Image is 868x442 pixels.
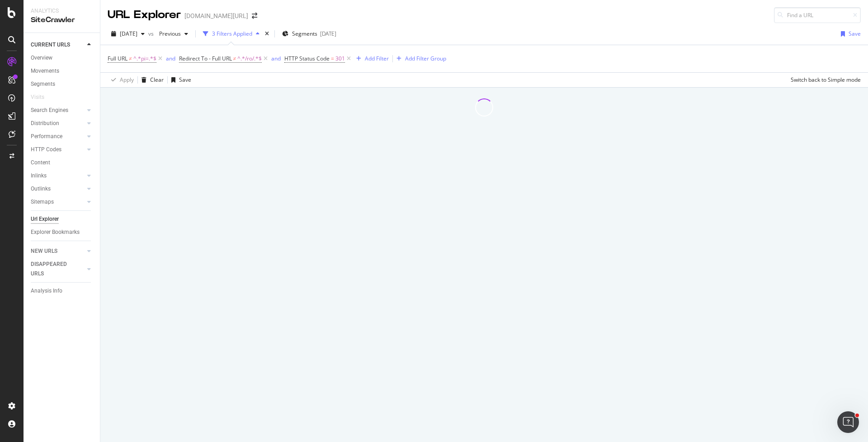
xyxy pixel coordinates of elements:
[31,53,52,63] div: Overview
[849,30,861,37] div: Save
[393,53,446,64] button: Add Filter Group
[405,55,446,62] div: Add Filter Group
[31,93,53,102] a: Visits
[31,119,59,128] div: Distribution
[212,30,252,37] div: 3 Filters Applied
[791,76,861,84] div: Switch back to Simple mode
[31,145,85,154] a: HTTP Codes
[271,54,281,63] button: and
[365,55,389,62] div: Add Filter
[31,79,94,89] a: Segments
[237,52,262,65] span: ^.*/ro/.*$
[120,30,137,37] span: 2025 Aug. 17th
[31,197,54,207] div: Sitemaps
[179,76,191,84] div: Save
[31,184,85,194] a: Outlinks
[168,73,191,87] button: Save
[31,228,94,237] a: Explorer Bookmarks
[184,11,248,20] div: [DOMAIN_NAME][URL]
[148,30,156,37] span: vs
[31,66,94,76] a: Movements
[31,247,57,256] div: NEW URLS
[179,55,232,62] span: Redirect To - Full URL
[335,52,345,65] span: 301
[837,411,859,433] iframe: Intercom live chat
[120,76,134,84] div: Apply
[787,73,861,87] button: Switch back to Simple mode
[837,27,861,41] button: Save
[31,184,51,194] div: Outlinks
[199,27,263,41] button: 3 Filters Applied
[233,55,236,62] span: ≠
[31,7,93,15] div: Analytics
[774,7,861,23] input: Find a URL
[31,106,85,115] a: Search Engines
[31,40,70,50] div: CURRENT URLS
[108,73,134,87] button: Apply
[31,260,76,279] div: DISAPPEARED URLS
[129,55,132,62] span: ≠
[31,106,68,115] div: Search Engines
[108,27,148,41] button: [DATE]
[150,76,164,84] div: Clear
[31,214,94,224] a: Url Explorer
[284,55,330,62] span: HTTP Status Code
[252,13,257,19] div: arrow-right-arrow-left
[292,30,317,37] span: Segments
[31,40,85,50] a: CURRENT URLS
[138,73,164,87] button: Clear
[31,286,62,296] div: Analysis Info
[31,79,55,89] div: Segments
[31,197,85,207] a: Sitemaps
[31,93,44,102] div: Visits
[31,119,85,128] a: Distribution
[31,145,61,154] div: HTTP Codes
[278,27,340,41] button: Segments[DATE]
[263,29,271,38] div: times
[353,53,389,64] button: Add Filter
[271,55,281,62] div: and
[31,132,85,141] a: Performance
[31,158,50,167] div: Content
[31,15,93,25] div: SiteCrawler
[31,228,80,237] div: Explorer Bookmarks
[331,55,334,62] span: =
[156,27,192,41] button: Previous
[31,171,47,181] div: Inlinks
[31,260,85,279] a: DISAPPEARED URLS
[156,30,181,37] span: Previous
[31,247,85,256] a: NEW URLS
[31,53,94,63] a: Overview
[320,30,336,37] div: [DATE]
[31,132,62,141] div: Performance
[166,55,175,62] div: and
[31,158,94,167] a: Content
[31,171,85,181] a: Inlinks
[108,7,181,23] div: URL Explorer
[108,55,127,62] span: Full URL
[31,286,94,296] a: Analysis Info
[31,214,59,224] div: Url Explorer
[166,54,175,63] button: and
[31,66,59,76] div: Movements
